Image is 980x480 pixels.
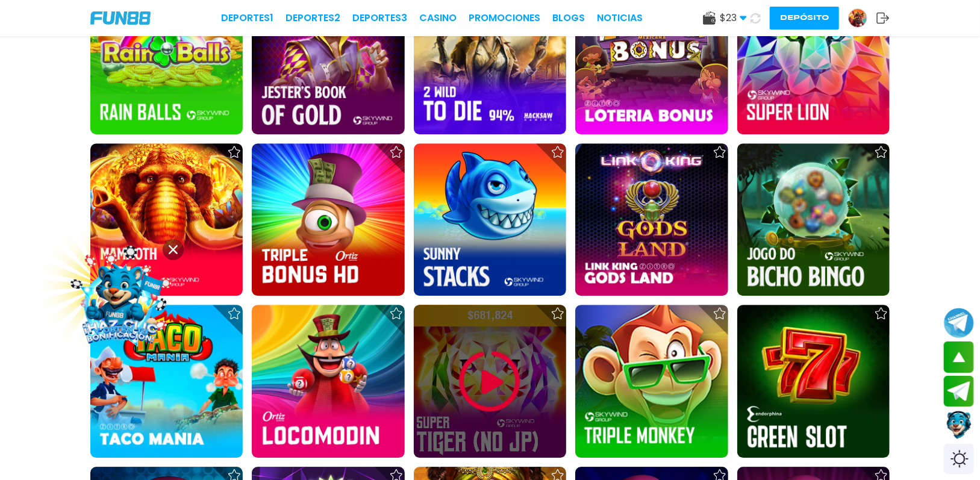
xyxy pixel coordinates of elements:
[252,305,404,457] img: Locomodin
[90,143,243,296] img: Mammoth Gold
[61,240,180,359] img: Image Link
[944,341,974,373] button: scroll up
[770,7,839,30] button: Depósito
[575,143,728,296] img: Link King Gods Land
[414,143,566,296] img: Sunny Stacks
[221,11,273,25] a: Deportes1
[90,11,151,25] img: Company Logo
[944,444,974,474] div: Switch theme
[944,410,974,441] button: Contact customer service
[352,11,407,25] a: Deportes3
[454,345,526,417] img: Play Game
[552,11,585,25] a: BLOGS
[737,305,890,457] img: Green Slot
[90,305,243,457] img: Tacomania
[944,307,974,338] button: Join telegram channel
[848,8,876,28] a: Avatar
[419,11,457,25] a: CASINO
[849,9,867,27] img: Avatar
[737,143,890,296] img: Jogo do Bicho Bingo
[252,143,404,296] img: Triple Bonus
[720,11,747,25] span: $ 23
[597,11,643,25] a: NOTICIAS
[575,305,728,457] img: Triple Monkey
[286,11,340,25] a: Deportes2
[944,376,974,407] button: Join telegram
[469,11,540,25] a: Promociones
